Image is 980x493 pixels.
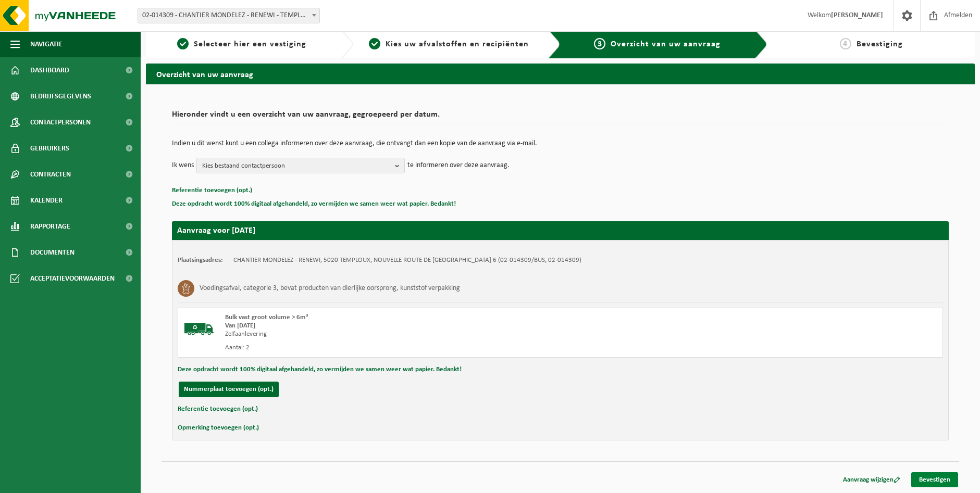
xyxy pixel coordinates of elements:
a: Aanvraag wijzigen [835,472,908,487]
span: Documenten [30,239,75,266]
span: Rapportage [30,213,70,239]
button: Referentie toevoegen (opt.) [172,184,252,197]
a: 2Kies uw afvalstoffen en recipiënten [358,38,540,50]
p: Indien u dit wenst kunt u een collega informeren over deze aanvraag, die ontvangt dan een kopie v... [172,140,949,147]
a: Bevestigen [911,472,958,487]
span: Contracten [30,161,71,187]
h3: Voedingsafval, categorie 3, bevat producten van dierlijke oorsprong, kunststof verpakking [200,280,460,297]
div: Zelfaanlevering [225,330,602,338]
h2: Overzicht van uw aanvraag [146,64,975,84]
span: Kalender [30,187,63,213]
span: Acceptatievoorwaarden [30,266,115,292]
img: BL-SO-LV.png [183,313,215,345]
span: 1 [177,38,189,49]
button: Nummerplaat toevoegen (opt.) [179,382,279,397]
a: 1Selecteer hier een vestiging [151,38,332,50]
span: Kies uw afvalstoffen en recipiënten [386,40,529,48]
span: 02-014309 - CHANTIER MONDELEZ - RENEWI - TEMPLOUX [138,8,320,23]
span: Overzicht van uw aanvraag [611,40,721,48]
strong: [PERSON_NAME] [831,11,883,19]
span: Kies bestaand contactpersoon [202,158,391,174]
span: Navigatie [30,31,63,57]
div: Aantal: 2 [225,344,602,352]
span: Bevestiging [857,40,903,48]
span: Bulk vast groot volume > 6m³ [225,314,308,321]
span: Contactpersonen [30,109,91,135]
h2: Hieronder vindt u een overzicht van uw aanvraag, gegroepeerd per datum. [172,110,949,124]
td: CHANTIER MONDELEZ - RENEWI, 5020 TEMPLOUX, NOUVELLE ROUTE DE [GEOGRAPHIC_DATA] 6 (02-014309/BUS, ... [233,256,581,264]
button: Kies bestaand contactpersoon [196,158,405,173]
strong: Van [DATE] [225,322,255,329]
span: 02-014309 - CHANTIER MONDELEZ - RENEWI - TEMPLOUX [138,8,319,23]
strong: Plaatsingsadres: [178,257,223,263]
span: Dashboard [30,57,69,83]
p: Ik wens [172,158,194,173]
span: Gebruikers [30,135,69,161]
span: Selecteer hier een vestiging [194,40,306,48]
span: 3 [594,38,605,49]
button: Referentie toevoegen (opt.) [178,402,258,416]
span: Bedrijfsgegevens [30,83,91,109]
button: Deze opdracht wordt 100% digitaal afgehandeld, zo vermijden we samen weer wat papier. Bedankt! [178,363,462,376]
button: Opmerking toevoegen (opt.) [178,421,259,435]
span: 2 [369,38,380,49]
strong: Aanvraag voor [DATE] [177,226,255,235]
p: te informeren over deze aanvraag. [407,158,510,173]
span: 4 [840,38,851,49]
button: Deze opdracht wordt 100% digitaal afgehandeld, zo vermijden we samen weer wat papier. Bedankt! [172,197,456,211]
